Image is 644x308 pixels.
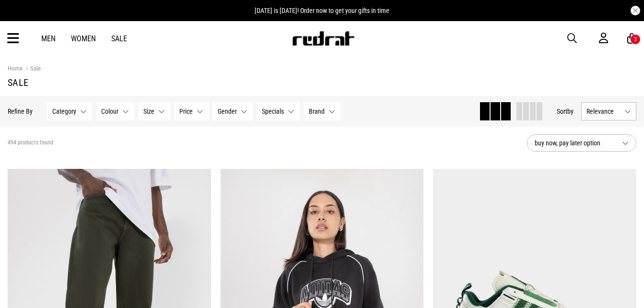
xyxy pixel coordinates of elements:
span: Specials [262,107,284,115]
button: Price [174,102,209,120]
button: buy now, pay later option [527,134,636,152]
a: Men [41,34,56,43]
p: Refine By [8,107,33,115]
img: Redrat logo [292,31,355,46]
span: by [567,107,574,115]
h1: Sale [8,77,636,88]
span: 494 products found [8,139,53,147]
div: 3 [634,36,637,43]
span: Price [179,107,193,115]
span: [DATE] is [DATE]! Order now to get your gifts in time [255,7,389,14]
span: Size [143,107,154,115]
span: Gender [218,107,237,115]
button: Colour [96,102,134,120]
span: Category [52,107,76,115]
button: Specials [257,102,300,120]
a: Home [8,65,23,72]
button: Sortby [557,106,574,117]
button: Brand [304,102,340,120]
span: buy now, pay later option [535,137,614,149]
span: Brand [309,107,325,115]
button: Category [47,102,92,120]
a: Women [71,34,96,43]
button: Gender [212,102,253,120]
button: Relevance [581,102,636,120]
a: Sale [23,65,41,74]
span: Colour [101,107,118,115]
a: 3 [627,34,636,44]
button: Size [138,102,170,120]
span: Relevance [586,107,621,115]
a: Sale [111,34,127,43]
